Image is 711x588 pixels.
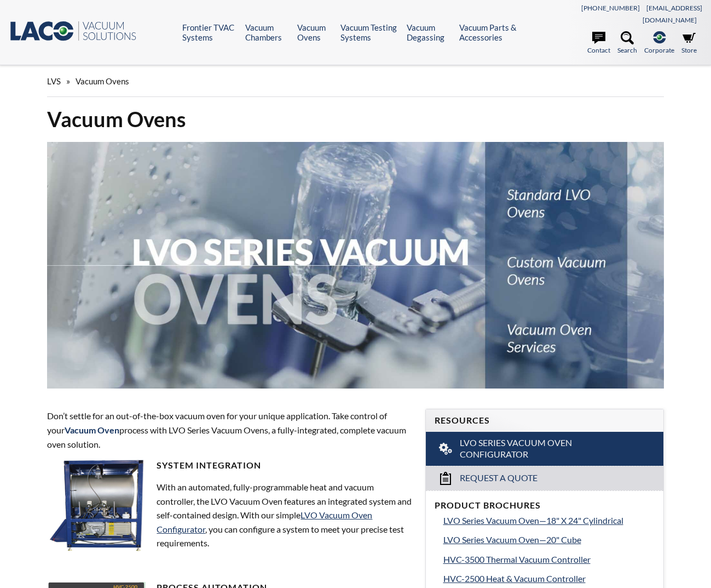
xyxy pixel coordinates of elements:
[581,4,640,12] a: [PHONE_NUMBER]
[297,22,332,42] a: Vacuum Ovens
[407,22,451,42] a: Vacuum Degassing
[76,76,129,86] span: Vacuum Ovens
[443,515,623,526] span: LVO Series Vacuum Oven—18" X 24" Cylindrical
[47,460,157,552] img: LVO-H_side2.jpg
[443,552,655,567] a: HVC-3500 Thermal Vacuum Controller
[426,466,663,490] a: Request a Quote
[47,142,663,389] img: LVO Series Vacuum Ovens header
[443,513,655,528] a: LVO Series Vacuum Oven—18" X 24" Cylindrical
[443,572,655,586] a: HVC-2500 Heat & Vacuum Controller
[47,106,663,133] h1: Vacuum Ovens
[157,510,372,534] a: LVO Vacuum Oven Configurator
[681,31,697,55] a: Store
[460,437,629,460] span: LVO Series Vacuum Oven Configurator
[443,554,591,564] span: HVC-3500 Thermal Vacuum Controller
[47,76,61,86] span: LVS
[47,409,412,451] p: Don’t settle for an out-of-the-box vacuum oven for your unique application. Take control of your ...
[47,460,412,471] h4: System Integration
[443,573,586,584] span: HVC-2500 Heat & Vacuum Controller
[245,22,289,42] a: Vacuum Chambers
[426,432,663,466] a: LVO Series Vacuum Oven Configurator
[644,45,674,55] span: Corporate
[435,500,655,511] h4: Product Brochures
[443,533,655,547] a: LVO Series Vacuum Oven—20" Cube
[435,415,655,426] h4: Resources
[617,31,637,55] a: Search
[443,534,581,545] span: LVO Series Vacuum Oven—20" Cube
[587,31,610,55] a: Contact
[340,22,398,42] a: Vacuum Testing Systems
[459,22,526,42] a: Vacuum Parts & Accessories
[182,22,238,42] a: Frontier TVAC Systems
[65,425,119,435] strong: Vacuum Oven
[47,480,412,550] p: With an automated, fully-programmable heat and vacuum controller, the LVO Vacuum Oven features an...
[460,472,537,484] span: Request a Quote
[643,4,702,24] a: [EMAIL_ADDRESS][DOMAIN_NAME]
[47,66,663,97] div: »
